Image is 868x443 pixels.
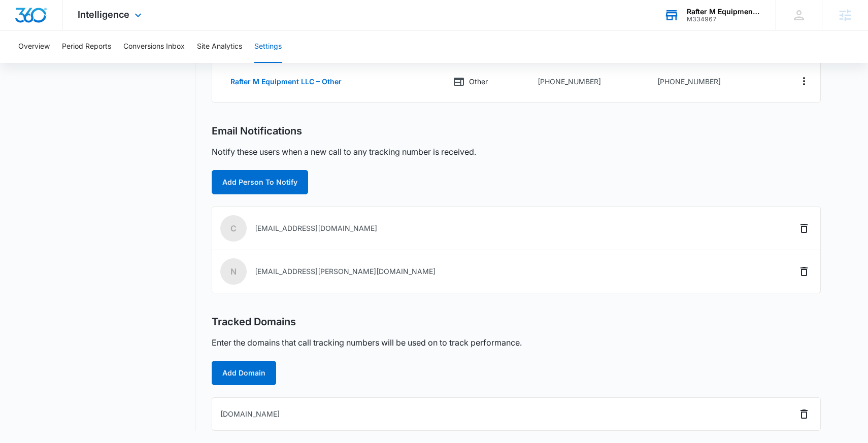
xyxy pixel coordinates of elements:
[212,336,522,349] p: Enter the domains that call tracking numbers will be used on to track performance.
[796,406,812,422] button: Delete
[212,170,308,194] button: Add Person To Notify
[220,258,247,285] span: n
[78,9,129,20] span: Intelligence
[469,76,488,87] p: Other
[796,73,812,89] button: Actions
[18,30,50,63] button: Overview
[687,8,761,16] div: account name
[212,250,746,293] td: [EMAIL_ADDRESS][PERSON_NAME][DOMAIN_NAME]
[254,30,282,63] button: Settings
[212,361,276,385] button: Add Domain
[220,70,352,94] button: Rafter M Equipment LLC – Other
[649,61,771,102] td: [PHONE_NUMBER]
[687,16,761,23] div: account id
[212,207,746,250] td: [EMAIL_ADDRESS][DOMAIN_NAME]
[212,125,302,138] h2: Email Notifications
[796,263,812,280] button: Delete
[212,146,476,158] p: Notify these users when a new call to any tracking number is received.
[220,215,247,242] span: c
[62,30,111,63] button: Period Reports
[212,398,638,430] td: [DOMAIN_NAME]
[529,61,649,102] td: [PHONE_NUMBER]
[197,30,242,63] button: Site Analytics
[796,220,812,236] button: Delete
[123,30,185,63] button: Conversions Inbox
[212,316,296,328] h2: Tracked Domains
